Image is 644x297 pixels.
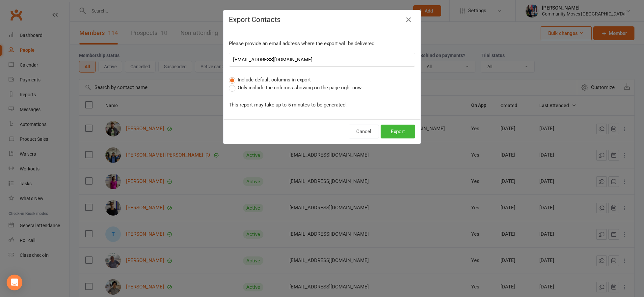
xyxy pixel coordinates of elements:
button: Export [381,125,415,138]
div: Open Intercom Messenger [7,275,22,290]
h4: Export Contacts [229,15,415,24]
span: Include default columns in export [238,76,311,83]
button: Cancel [349,125,379,138]
p: This report may take up to 5 minutes to be generated. [229,101,415,109]
p: Please provide an email address where the export will be delivered: [229,40,415,47]
span: Only include the columns showing on the page right now [238,84,362,91]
